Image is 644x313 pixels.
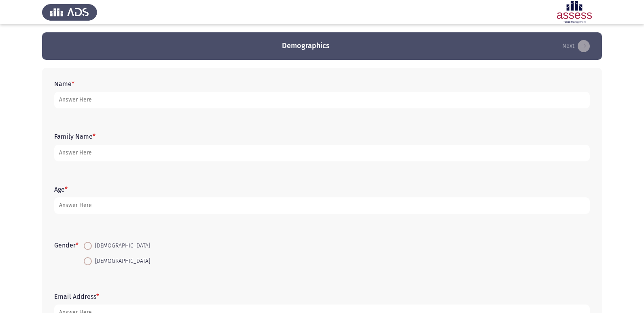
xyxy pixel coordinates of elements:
[54,92,590,108] input: add answer text
[54,133,95,140] label: Family Name
[547,1,602,23] img: Assessment logo of Assessment En (Focus & 16PD)
[282,41,330,51] h3: Demographics
[92,241,150,251] span: [DEMOGRAPHIC_DATA]
[560,40,592,53] button: load next page
[42,1,97,23] img: Assess Talent Management logo
[54,241,78,249] label: Gender
[54,293,99,300] label: Email Address
[54,145,590,161] input: add answer text
[54,197,590,214] input: add answer text
[92,256,150,266] span: [DEMOGRAPHIC_DATA]
[54,80,74,88] label: Name
[54,186,68,193] label: Age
